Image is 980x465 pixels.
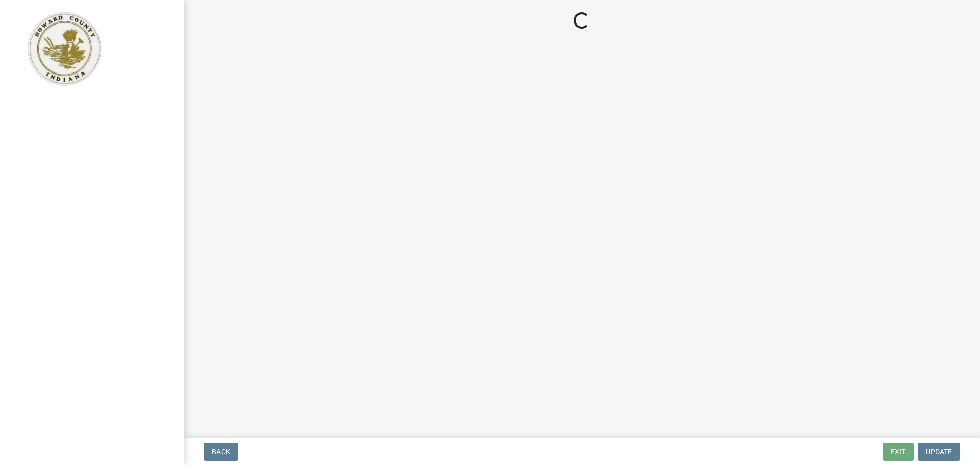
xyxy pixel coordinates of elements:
[883,443,914,461] button: Exit
[212,448,230,456] span: Back
[918,443,960,461] button: Update
[926,448,952,456] span: Update
[20,11,108,87] img: Howard County, Indiana
[204,443,238,461] button: Back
